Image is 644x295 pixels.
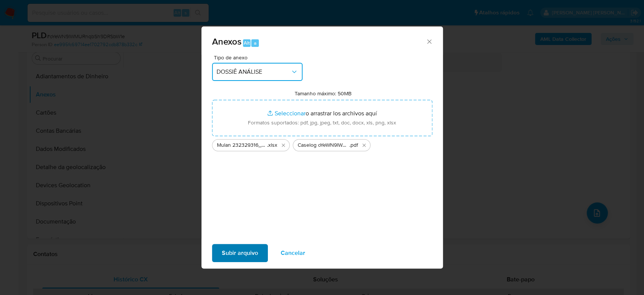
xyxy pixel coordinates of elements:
span: .xlsx [267,141,277,149]
button: Eliminar Caselog oYeWN9lWMURnqbSh9DRSbW1e_2025_08_13_11_00_53 - CPF 30385396864 - MEIRE ALVES DE ... [360,141,369,150]
span: Alt [244,39,250,47]
span: Caselog oYeWN9lWMURnqbSh9DRSbW1e_2025_08_13_11_00_53 - CPF 30385396864 - [PERSON_NAME] [298,141,349,149]
label: Tamanho máximo: 50MB [295,90,352,97]
span: a [254,39,257,47]
span: Anexos [212,35,241,48]
ul: Archivos seleccionados [212,136,432,151]
span: .pdf [349,141,358,149]
button: Cerrar [426,38,432,45]
span: DOSSIÊ ANÁLISE [217,68,290,76]
button: DOSSIÊ ANÁLISE [212,63,303,81]
button: Cancelar [271,244,315,262]
button: Subir arquivo [212,244,268,262]
span: Mulan 232329316_2025_08_13_10_59_10 [217,141,267,149]
span: Subir arquivo [222,245,258,261]
span: Tipo de anexo [214,55,304,60]
button: Eliminar Mulan 232329316_2025_08_13_10_59_10.xlsx [279,141,288,150]
span: Cancelar [281,245,305,261]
